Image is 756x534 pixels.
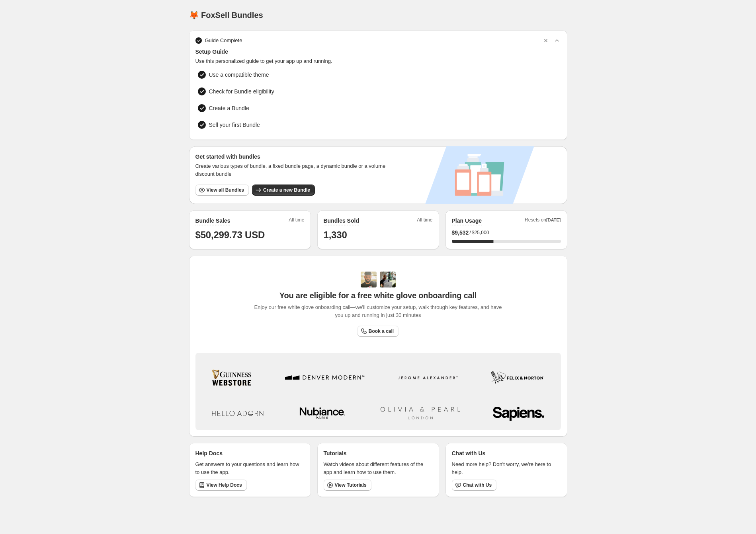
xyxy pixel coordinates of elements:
[195,480,247,491] a: View Help Docs
[452,229,469,237] span: $ 9,532
[452,480,497,491] button: Chat with Us
[209,121,260,129] span: Sell your first Bundle
[324,460,433,476] p: Watch videos about different features of the app and learn how to use them.
[195,57,561,65] span: Use this personalized guide to get your app up and running.
[546,217,561,222] span: [DATE]
[472,229,489,236] span: $25,000
[525,217,561,225] span: Resets on
[195,184,249,196] button: View all Bundles
[205,37,242,45] span: Guide Complete
[250,303,506,319] span: Enjoy our free white glove onboarding call—we'll customize your setup, walk through key features,...
[209,71,269,79] span: Use a compatible theme
[195,460,305,476] p: Get answers to your questions and learn how to use the app.
[207,187,244,193] span: View all Bundles
[263,187,310,193] span: Create a new Bundle
[324,229,433,241] h1: 1,330
[209,87,274,95] span: Check for Bundle eligibility
[380,272,396,287] img: Prakhar
[324,217,359,225] h2: Bundles Sold
[195,153,393,161] h3: Get started with bundles
[361,272,377,287] img: Adi
[452,229,561,237] div: /
[252,184,315,196] button: Create a new Bundle
[335,482,367,488] span: View Tutorials
[289,217,304,225] span: All time
[324,449,347,457] p: Tutorials
[279,291,477,300] span: You are eligible for a free white glove onboarding call
[452,217,482,225] h2: Plan Usage
[452,460,561,476] p: Need more help? Don't worry, we're here to help.
[207,482,242,488] span: View Help Docs
[417,217,432,225] span: All time
[463,482,492,488] span: Chat with Us
[195,217,231,225] h2: Bundle Sales
[195,449,223,457] p: Help Docs
[452,449,486,457] p: Chat with Us
[209,104,249,112] span: Create a Bundle
[357,326,399,337] a: Book a call
[324,480,371,491] a: View Tutorials
[195,229,305,241] h1: $50,299.73 USD
[369,328,394,334] span: Book a call
[195,48,561,56] span: Setup Guide
[189,10,263,20] h1: 🦊 FoxSell Bundles
[195,162,393,178] span: Create various types of bundle, a fixed bundle page, a dynamic bundle or a volume discount bundle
